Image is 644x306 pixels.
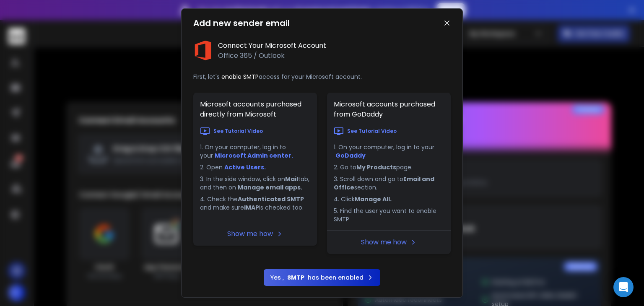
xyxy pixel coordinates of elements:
[218,41,326,51] h1: Connect Your Microsoft Account
[355,195,392,203] b: Manage All.
[238,195,304,203] b: Authenticated SMTP
[356,163,396,171] b: My Products
[200,195,310,212] li: 4. Check the and make sure is checked too.
[334,143,444,160] li: 1. On your computer, log in to your
[200,143,310,160] li: 1. On your computer, log in to your
[287,273,304,282] b: SMTP
[613,277,634,297] div: Open Intercom Messenger
[224,163,266,171] a: Active Users.
[238,183,302,192] b: Manage email apps.
[334,175,444,192] li: 3. Scroll down and go to section.
[213,128,263,135] p: See Tutorial Video
[218,51,326,61] p: Office 365 / Outlook
[221,73,259,81] span: enable SMTP
[334,207,444,223] li: 5. Find the user you want to enable SMTP
[334,195,444,203] li: 4. Click
[334,175,436,192] b: Email and Office
[200,163,310,171] li: 2. Open
[285,175,298,183] b: Mail
[347,128,397,135] p: See Tutorial Video
[215,151,293,160] a: Microsoft Admin center.
[327,93,451,126] h1: Microsoft accounts purchased from GoDaddy
[193,17,290,29] h1: Add new sender email
[361,237,407,247] a: Show me how
[334,163,444,171] li: 2. Go to page.
[335,151,366,160] a: GoDaddy
[244,203,259,212] b: IMAP
[264,269,380,286] button: Yes ,SMTPhas been enabled
[200,175,310,192] li: 3. In the side window, click on tab, and then on
[227,229,273,239] a: Show me how
[193,73,451,81] p: First, let's access for your Microsoft account.
[193,93,317,126] h1: Microsoft accounts purchased directly from Microsoft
